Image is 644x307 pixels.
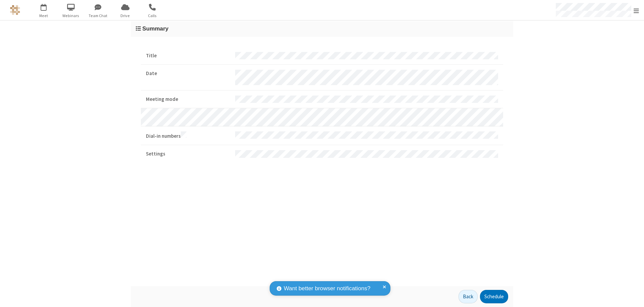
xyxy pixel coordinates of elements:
img: QA Selenium DO NOT DELETE OR CHANGE [10,5,20,15]
strong: Meeting mode [146,96,230,103]
strong: Title [146,52,230,60]
span: Calls [140,13,165,19]
span: Webinars [58,13,84,19]
strong: Settings [146,150,230,158]
strong: Date [146,70,230,77]
span: Meet [31,13,56,19]
span: Drive [113,13,138,19]
button: Back [459,290,478,303]
button: Schedule [480,290,508,303]
span: Summary [142,25,168,32]
strong: Dial-in numbers [146,131,230,140]
span: Want better browser notifications? [284,284,370,293]
span: Team Chat [86,13,111,19]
